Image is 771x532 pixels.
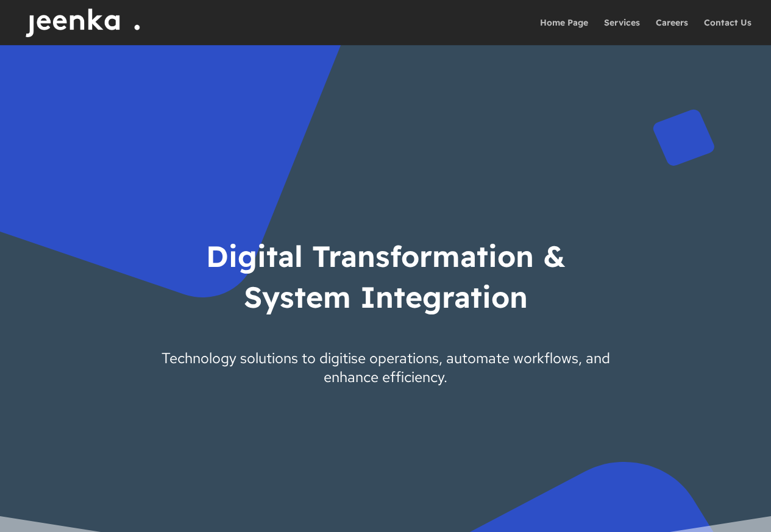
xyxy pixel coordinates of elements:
[604,18,640,45] a: Services
[540,18,588,45] a: Home Page
[148,236,624,348] h1: Digital Transformation & System Integration
[656,18,688,45] a: Careers
[148,349,624,386] span: Technology solutions to digitise operations, automate workflows, and enhance efficiency.
[704,18,751,45] a: Contact Us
